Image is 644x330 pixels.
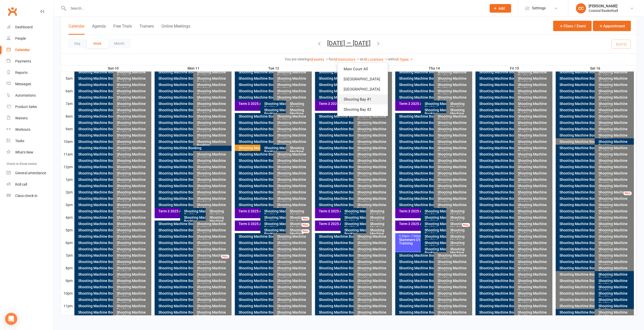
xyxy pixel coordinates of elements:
[7,67,53,78] a: Reports
[424,108,466,115] div: Shooting Machine Booking
[78,70,145,74] div: Shooting Machine Booking
[238,146,280,153] div: Shooting Machine Booking
[197,152,231,160] div: Shooting Machine Booking
[113,24,132,35] button: Free Trials
[238,83,306,86] div: Shooting Machine Booking
[598,77,633,84] div: Shooting Machine Booking
[559,108,628,112] div: Shooting Machine Booking
[78,171,145,175] div: Shooting Machine Booking
[116,171,150,179] div: Shooting Machine Booking
[7,113,53,124] a: Waivers
[598,152,633,160] div: Shooting Machine Booking
[78,127,145,131] div: Shooting Machine Booking
[559,146,628,150] div: Shooting Machine Booking
[598,140,633,147] div: Shooting Machine Booking
[399,134,466,137] div: Shooting Machine Booking
[437,134,471,141] div: Shooting Machine Booking
[158,127,225,131] div: Shooting Machine Booking
[238,115,306,118] div: Shooting Machine Booking
[158,115,225,118] div: Shooting Machine Booking
[277,121,311,128] div: Shooting Machine Booking
[559,152,628,156] div: Shooting Machine Booking
[437,140,471,147] div: Shooting Machine Booking
[158,108,225,112] div: Shooting Machine Booking
[15,59,31,63] div: Payments
[517,152,551,160] div: Shooting Machine Booking
[357,146,391,153] div: Shooting Machine Booking
[197,127,231,134] div: Shooting Machine Booking
[437,165,471,172] div: Shooting Machine Booking
[399,83,466,86] div: Shooting Machine Booking
[479,102,546,105] div: Shooting Machine Booking
[238,77,306,80] div: Shooting Machine Booking
[319,115,386,118] div: Shooting Machine Booking
[559,121,628,124] div: Shooting Machine Booking
[277,70,311,77] div: Shooting Machine Booking
[559,134,628,137] div: Shooting Machine Booking
[437,121,471,128] div: Shooting Machine Booking
[357,152,391,160] div: Shooting Machine Booking
[598,102,633,109] div: Shooting Machine Booking
[116,83,150,90] div: Shooting Machine Booking
[319,159,386,162] div: Shooting Machine Booking
[399,165,466,169] div: Shooting Machine Booking
[399,152,466,156] div: Shooting Machine Booking
[158,83,225,86] div: Shooting Machine Booking
[116,152,150,160] div: Shooting Machine Booking
[15,82,31,86] div: Messages
[277,83,311,90] div: Shooting Machine Booking
[479,146,546,150] div: Shooting Machine Booking
[517,102,551,109] div: Shooting Machine Booking
[289,108,310,119] div: Shooting Machine Booking
[116,146,150,153] div: Shooting Machine Booking
[357,165,391,172] div: Shooting Machine Booking
[437,115,471,122] div: Shooting Machine Booking
[277,165,311,172] div: Shooting Machine Booking
[598,127,633,134] div: Shooting Machine Booking
[399,89,466,93] div: Shooting Machine Booking
[116,134,150,141] div: Shooting Machine Booking
[559,165,628,169] div: Shooting Machine Booking
[285,57,309,61] strong: You are viewing
[319,77,386,80] div: Shooting Machine Booking
[15,171,46,175] div: General attendance
[78,115,145,118] div: Shooting Machine Booking
[559,83,628,86] div: Shooting Machine Booking
[7,44,53,56] a: Calendar
[437,152,471,160] div: Shooting Machine Booking
[74,65,154,72] th: Sun 10
[388,57,395,61] strong: with
[158,159,225,162] div: Shooting Machine Booking
[238,140,306,143] div: Shooting Machine Booking
[559,102,628,105] div: Shooting Machine Booking
[559,140,628,143] div: Shooting Machine Booking
[197,159,231,166] div: Shooting Machine Booking
[158,171,225,175] div: Shooting Machine Booking
[598,83,633,90] div: Shooting Machine Booking
[197,115,231,122] div: Shooting Machine Booking
[277,134,311,141] div: Shooting Machine Booking
[277,77,311,84] div: Shooting Machine Booking
[479,83,546,86] div: Shooting Machine Booking
[357,159,391,166] div: Shooting Machine Booking
[68,39,87,48] button: Day
[197,83,231,90] div: Shooting Machine Booking
[116,115,150,122] div: Shooting Machine Booking
[15,25,33,29] div: Dashboard
[327,40,370,47] button: [DATE] — [DATE]
[158,134,225,137] div: Shooting Machine Booking
[399,140,466,143] div: Shooting Machine Booking
[517,108,551,115] div: Shooting Machine Booking
[289,102,310,113] div: Shooting Machine Booking
[360,57,363,61] strong: at
[7,179,53,190] a: Roll call
[517,83,551,90] div: Shooting Machine Booking
[61,75,74,81] th: 5am
[395,57,413,61] a: All Types
[437,159,471,166] div: Shooting Machine Booking
[559,70,628,74] div: Shooting Machine Booking
[197,108,231,115] div: Shooting Machine Booking
[78,140,145,143] div: Shooting Machine Booking
[555,65,637,72] th: Sat 16
[158,102,225,105] div: Shooting Machine Booking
